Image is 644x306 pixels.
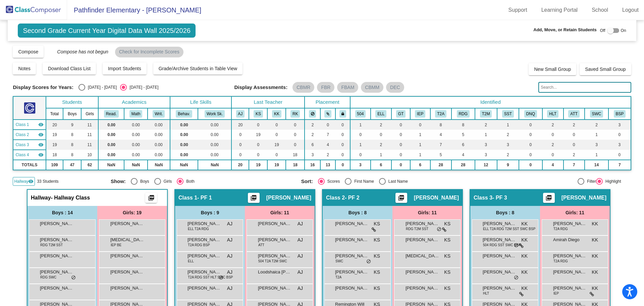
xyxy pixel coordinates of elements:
span: KK [521,220,528,227]
td: Raymond Killion - No Class Name [13,150,46,160]
td: 2 [542,140,563,150]
button: Print Students Details [248,193,260,203]
span: - PF 1 [197,194,212,201]
button: Import Students [103,62,147,75]
td: 5 [430,150,451,160]
td: 3 [475,150,497,160]
div: Highlight [603,178,621,184]
td: 0 [519,160,542,170]
td: 0 [391,140,410,150]
span: AJ [227,220,232,227]
span: Add, Move, or Retain Students [533,27,597,33]
span: T2A RDG [553,226,568,231]
div: Boys : 14 [28,206,97,219]
td: 0 [608,150,631,160]
td: 20 [231,120,249,130]
td: 4 [430,130,451,140]
td: 0 [231,130,249,140]
td: 0 [542,130,563,140]
mat-chip: DEC [386,82,404,93]
td: 0 [320,120,335,130]
td: 2 [497,130,519,140]
span: 33 Students [37,178,58,184]
td: 0 [391,130,410,140]
span: - PF 3 [492,194,507,201]
td: 3 [608,140,631,150]
button: ATT [568,110,579,118]
th: Behavior Support Plan at some point during 2024-25 school year [608,108,631,120]
td: 0 [563,140,585,150]
button: Download Class List [43,62,96,75]
span: [PERSON_NAME] [266,194,311,201]
td: 7 [320,130,335,140]
th: Math Improvement (2B) at some point in the 2024-25 school year [475,108,497,120]
mat-icon: visibility [38,152,44,158]
span: [PERSON_NAME] [40,220,73,227]
button: Print Students Details [395,193,407,203]
td: 0.00 [198,120,231,130]
div: [DATE] - [DATE] [85,84,117,90]
td: 0 [391,160,410,170]
span: Class 3 [15,142,29,148]
td: 0 [286,140,305,150]
button: AJ [236,110,245,118]
th: Gifted and Talented [391,108,410,120]
button: Print Students Details [145,193,157,203]
span: Class 4 [15,152,29,158]
td: 0 [519,130,542,140]
mat-radio-group: Select an option [78,84,158,91]
td: 19 [46,140,63,150]
td: 3 [305,150,320,160]
td: 9 [497,160,519,170]
span: [PERSON_NAME] [483,220,516,227]
span: ELL T2A RDG [188,226,209,231]
th: Keep with teacher [335,108,350,120]
td: 0.00 [124,120,148,130]
td: 62 [81,160,98,170]
button: HLT [547,110,558,118]
button: Work Sk. [205,110,225,118]
span: Class 1 [178,194,197,201]
td: 0.00 [170,150,198,160]
button: ELL [375,110,386,118]
td: 8 [451,120,475,130]
td: 0 [267,150,286,160]
td: 2 [585,120,609,130]
mat-chip: Check for Incomplete Scores [115,47,183,57]
td: NaN [98,160,124,170]
td: 2 [305,120,320,130]
td: 11 [81,120,98,130]
span: Saved Small Group [585,67,626,72]
span: [PERSON_NAME] [553,220,587,227]
span: Off [600,28,605,34]
th: Kylie King [267,108,286,120]
div: Girls [161,178,172,184]
td: 0 [350,150,371,160]
div: Boys : 8 [470,206,540,219]
mat-radio-group: Select an option [111,178,296,185]
th: Life Skills [170,96,231,108]
td: 2 [305,130,320,140]
td: 1 [410,140,430,150]
td: 0 [391,120,410,130]
td: 3 [497,140,519,150]
td: 2 [497,150,519,160]
span: Sort: [301,178,313,184]
button: DNQ [524,110,537,118]
td: 2 [542,120,563,130]
span: - PF 2 [345,194,360,201]
td: 6 [410,160,430,170]
td: 0 [335,140,350,150]
td: 3 [475,140,497,150]
span: KK [592,220,598,227]
button: SST [502,110,514,118]
div: Girls: 11 [392,206,462,219]
th: Saw Social Worker or Counselor in 2024-25 school year [585,108,609,120]
td: 0.00 [148,130,170,140]
button: T2M [480,110,492,118]
input: Search... [538,82,631,93]
th: Students [46,96,98,108]
td: 0 [249,120,267,130]
button: RDG [457,110,470,118]
button: KS [254,110,263,118]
